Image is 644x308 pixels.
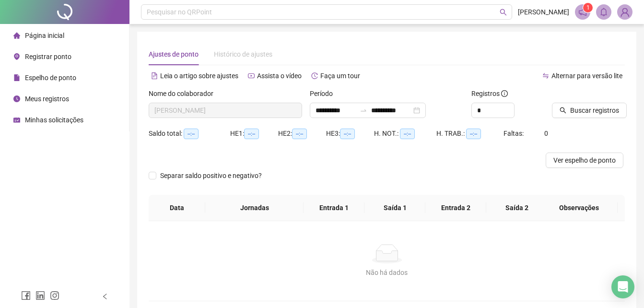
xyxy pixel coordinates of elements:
[149,195,205,221] th: Data
[586,4,590,11] span: 1
[583,3,593,12] sup: 1
[244,129,259,139] span: --:--
[320,72,360,80] span: Faça um tour
[425,195,486,221] th: Entrada 2
[102,293,108,300] span: left
[149,50,199,58] span: Ajustes de ponto
[611,275,634,298] div: Open Intercom Messenger
[278,128,326,139] div: HE 2:
[21,291,31,300] span: facebook
[154,103,296,118] span: VICTOR SOUZA DE QUEIROZ TAVARES
[25,53,71,60] span: Registrar ponto
[360,107,367,114] span: to
[360,107,367,114] span: swap-right
[50,291,59,300] span: instagram
[310,88,339,99] label: Período
[184,129,199,139] span: --:--
[553,155,616,166] span: Ver espelho de ponto
[436,128,503,139] div: H. TRAB.:
[544,130,548,137] span: 0
[248,72,255,79] span: youtube
[471,88,508,99] span: Registros
[540,195,618,221] th: Observações
[257,72,302,80] span: Assista o vídeo
[25,74,76,82] span: Espelho de ponto
[205,195,304,221] th: Jornadas
[311,72,318,79] span: history
[214,50,272,58] span: Histórico de ajustes
[542,72,549,79] span: swap
[578,8,587,16] span: notification
[501,90,508,97] span: info-circle
[156,170,266,181] span: Separar saldo positivo e negativo?
[25,95,69,103] span: Meus registros
[13,32,20,39] span: home
[326,128,374,139] div: HE 3:
[160,267,613,278] div: Não há dados
[160,72,238,80] span: Leia o artigo sobre ajustes
[374,128,436,139] div: H. NOT.:
[13,53,20,60] span: environment
[13,74,20,81] span: file
[560,107,566,114] span: search
[304,195,364,221] th: Entrada 1
[25,32,64,39] span: Página inicial
[340,129,355,139] span: --:--
[466,129,481,139] span: --:--
[552,103,627,118] button: Buscar registros
[570,105,619,116] span: Buscar registros
[500,9,507,16] span: search
[35,291,45,300] span: linkedin
[518,7,569,17] span: [PERSON_NAME]
[364,195,425,221] th: Saída 1
[503,130,525,137] span: Faltas:
[25,116,83,124] span: Minhas solicitações
[618,5,632,19] img: 90662
[149,88,220,99] label: Nome do colaborador
[13,117,20,123] span: schedule
[400,129,415,139] span: --:--
[230,128,278,139] div: HE 1:
[599,8,608,16] span: bell
[546,153,623,168] button: Ver espelho de ponto
[151,72,158,79] span: file-text
[548,202,610,213] span: Observações
[149,128,230,139] div: Saldo total:
[13,95,20,102] span: clock-circle
[551,72,622,80] span: Alternar para versão lite
[486,195,547,221] th: Saída 2
[292,129,307,139] span: --:--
